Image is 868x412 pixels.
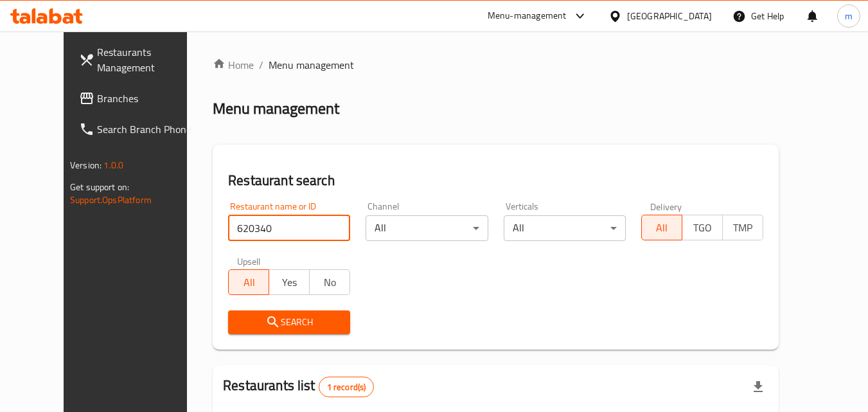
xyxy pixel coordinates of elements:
[641,215,682,240] button: All
[69,114,209,145] a: Search Branch Phone
[627,9,712,23] div: [GEOGRAPHIC_DATA]
[223,376,374,397] h2: Restaurants list
[97,44,199,75] span: Restaurants Management
[728,219,758,237] span: TMP
[647,219,677,237] span: All
[234,273,264,292] span: All
[97,121,199,137] span: Search Branch Phone
[722,215,763,240] button: TMP
[650,202,682,211] label: Delivery
[743,372,774,402] div: Export file
[69,83,209,114] a: Branches
[309,269,350,295] button: No
[70,192,152,208] a: Support.OpsPlatform
[274,273,305,292] span: Yes
[213,57,779,73] nav: breadcrumb
[259,57,263,73] li: /
[228,171,763,190] h2: Restaurant search
[237,256,261,265] label: Upsell
[228,310,350,334] button: Search
[269,57,354,73] span: Menu management
[238,314,340,330] span: Search
[682,215,723,240] button: TGO
[213,57,254,73] a: Home
[319,381,374,393] span: 1 record(s)
[69,37,209,83] a: Restaurants Management
[97,91,199,106] span: Branches
[103,157,123,174] span: 1.0.0
[228,215,350,241] input: Search for restaurant name or ID..
[687,219,718,237] span: TGO
[845,9,853,23] span: m
[70,179,129,195] span: Get support on:
[269,269,310,295] button: Yes
[366,215,488,241] div: All
[213,98,339,119] h2: Menu management
[488,8,567,24] div: Menu-management
[228,269,269,295] button: All
[70,157,102,174] span: Version:
[315,273,345,292] span: No
[504,215,626,241] div: All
